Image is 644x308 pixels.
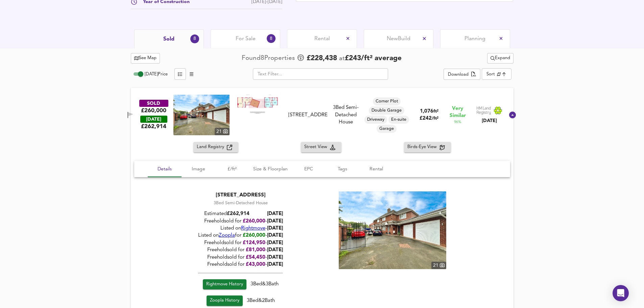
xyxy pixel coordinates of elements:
svg: Show Details [508,111,517,119]
div: Open Intercom Messenger [613,285,629,301]
div: 8 [190,34,199,43]
div: split button [487,53,514,64]
span: ft² [433,109,438,114]
span: £ 242 [420,116,438,121]
span: £ 124,950 [243,240,265,245]
div: SOLD [139,100,168,107]
span: £ 43,000 [246,262,265,267]
span: Tags [330,165,355,173]
div: [STREET_ADDRESS] [288,112,328,119]
span: 96 % [454,119,461,125]
span: Expand [491,54,510,62]
div: Corner Plot [373,97,401,105]
span: EPC [296,165,321,173]
button: Land Registry [193,142,238,152]
span: £ 228,438 [307,53,337,64]
span: £/ft² [219,165,245,173]
span: Garage [377,126,397,132]
div: Download [448,71,469,79]
a: property thumbnail 21 [173,95,230,135]
span: For Sale [236,35,256,43]
span: Corner Plot [373,98,401,104]
div: [DATE] [476,117,503,124]
div: Listed on - [198,225,283,232]
b: [DATE] [267,211,283,216]
div: Freehold sold for - [198,239,283,246]
div: £260,000 [141,107,166,114]
input: Text Filter... [253,68,388,80]
button: Street View [301,142,341,152]
span: [DATE] [267,240,283,245]
span: £ 260,000 [243,219,265,224]
span: £260,000 [243,233,265,238]
span: See Map [134,54,157,62]
div: Garage [377,125,397,133]
span: [DATE] [267,219,283,224]
a: Zoopla [219,233,235,238]
div: Freehold sold for - [198,247,283,254]
button: Birds-Eye View [404,142,451,152]
span: Rental [363,165,389,173]
span: £ 243 / ft² average [345,55,402,62]
span: Double Garage [369,108,404,114]
div: Freehold sold for - [198,261,283,268]
span: [DATE] [267,233,283,238]
a: Rightmove History [202,279,246,290]
div: 8 [267,34,276,43]
div: 3 Bed Semi-Detached House [198,200,283,206]
span: Image [186,165,211,173]
img: Floorplan [237,95,278,114]
div: 21 [431,262,446,269]
button: Expand [487,53,514,64]
span: [DATE] [267,255,283,260]
a: Rightmove [241,226,265,231]
span: Street View [304,143,330,151]
img: property thumbnail [173,95,230,135]
div: Found 8 Propert ies [242,54,296,63]
span: [DATE] [267,248,283,253]
button: See Map [131,53,160,64]
span: / ft² [432,116,438,121]
span: [DATE] [267,226,283,231]
div: 3 Bed & 3 Bath [198,279,283,296]
span: Rental [314,35,330,43]
span: Details [152,165,177,173]
button: Download [444,69,480,80]
div: Freehold sold for - [198,254,283,261]
img: property thumbnail [339,191,446,269]
div: Listed on for - [198,232,283,239]
div: 21 [215,128,230,135]
div: Double Garage [369,106,404,115]
span: Sold [163,35,174,43]
span: £ 262,914 [141,123,166,130]
div: Freehold sold for - [198,218,283,225]
span: [DATE] Price [145,72,168,76]
div: 3 Bed Semi-Detached House [331,104,361,126]
div: split button [444,69,480,80]
span: Land Registry [197,143,227,151]
span: Zoopla History [210,297,239,305]
span: 1,076 [420,109,433,114]
div: SOLD£260,000 [DATE]£262,914property thumbnail 21 Floorplan[STREET_ADDRESS]3Bed Semi-Detached Hous... [131,88,514,142]
div: [STREET_ADDRESS] [198,191,283,199]
div: Estimated [198,210,283,217]
span: £ 81,000 [246,248,265,253]
span: Rightmove History [206,281,243,288]
span: Size & Floorplan [253,165,288,173]
span: £ 262,914 [227,211,249,216]
span: Driveway [364,117,387,123]
span: at [339,55,345,62]
span: Very Similar [450,105,466,119]
a: property thumbnail 21 [339,191,446,269]
div: [DATE] [140,116,167,123]
span: £ 54,450 [246,255,265,260]
span: [DATE] [267,262,283,267]
a: Zoopla History [206,296,242,306]
div: Sort [486,71,495,77]
span: Planning [464,35,485,43]
span: En-suite [388,117,409,123]
div: Sort [482,68,511,80]
span: Birds-Eye View [407,143,439,151]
